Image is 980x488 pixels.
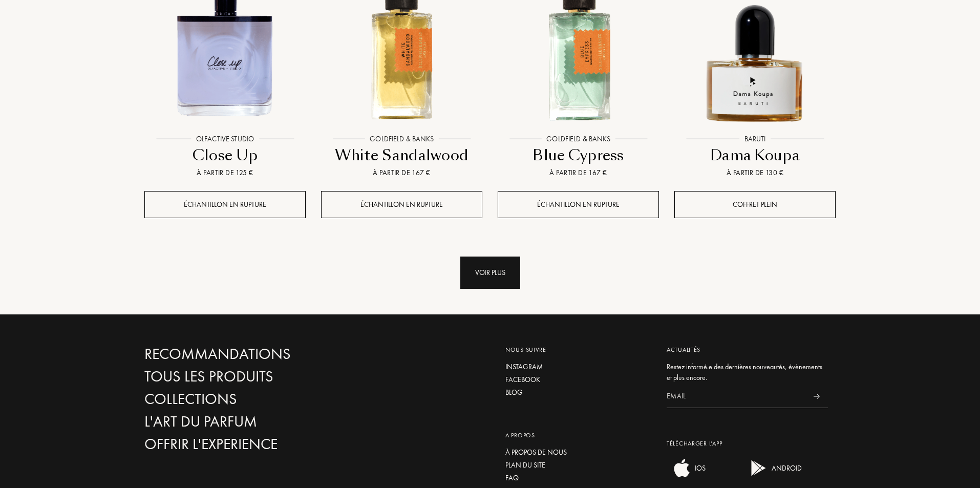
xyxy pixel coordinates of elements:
[321,191,482,218] div: Échantillon en rupture
[144,191,306,218] div: Échantillon en rupture
[505,447,651,458] a: À propos de nous
[505,460,651,471] a: Plan du site
[144,435,365,453] a: Offrir l'experience
[674,191,836,218] div: Coffret plein
[502,167,655,178] div: À partir de 167 €
[505,362,651,372] a: Instagram
[667,439,828,448] div: Télécharger L’app
[505,374,651,385] a: Facebook
[144,345,365,363] a: Recommandations
[672,458,692,478] img: ios app
[505,431,651,440] div: A propos
[667,362,828,383] div: Restez informé.e des dernières nouveautés, évènements et plus encore.
[743,471,802,480] a: android appANDROID
[769,458,802,478] div: ANDROID
[678,167,832,178] div: À partir de 130 €
[498,191,659,218] div: Échantillon en rupture
[813,394,820,399] img: news_send.svg
[144,390,365,408] a: Collections
[692,458,706,478] div: IOS
[460,257,520,289] div: Voir plus
[749,458,769,478] img: android app
[325,167,478,178] div: À partir de 167 €
[505,473,651,483] a: FAQ
[505,345,651,354] div: Nous suivre
[667,345,828,354] div: Actualités
[667,471,706,480] a: ios appIOS
[667,385,805,408] input: Email
[505,387,651,398] a: Blog
[144,413,365,431] a: L'Art du Parfum
[148,167,302,178] div: À partir de 125 €
[144,368,365,386] a: Tous les produits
